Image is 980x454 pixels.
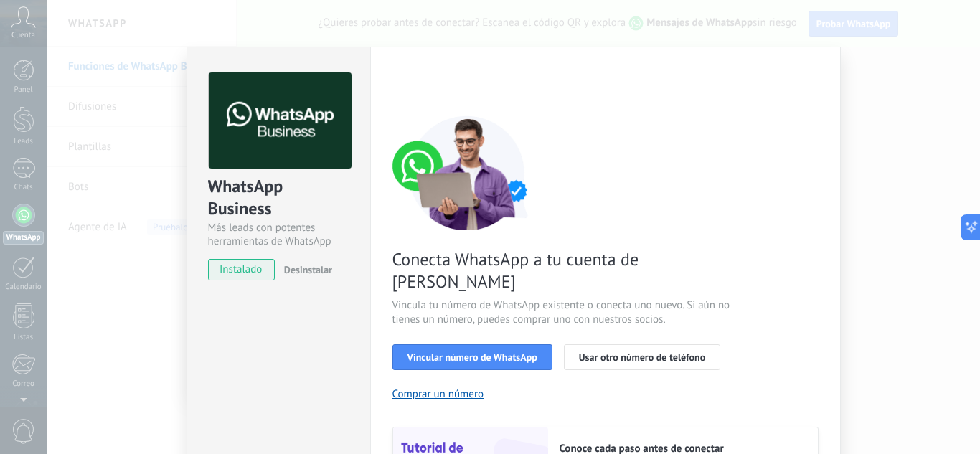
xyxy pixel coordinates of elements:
span: Usar otro número de teléfono [579,352,705,362]
span: Desinstalar [284,263,332,276]
div: WhatsApp Business [208,175,349,221]
img: logo_main.png [209,72,352,169]
span: Conecta WhatsApp a tu cuenta de [PERSON_NAME] [392,248,734,293]
img: connect number [392,115,543,230]
button: Vincular número de WhatsApp [392,344,552,370]
button: Usar otro número de teléfono [564,344,720,370]
button: Desinstalar [278,259,332,280]
span: Vincular número de WhatsApp [407,352,537,362]
button: Comprar un número [392,387,484,401]
span: Vincula tu número de WhatsApp existente o conecta uno nuevo. Si aún no tienes un número, puedes c... [392,298,734,327]
span: instalado [209,259,274,280]
div: Más leads con potentes herramientas de WhatsApp [208,221,349,248]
